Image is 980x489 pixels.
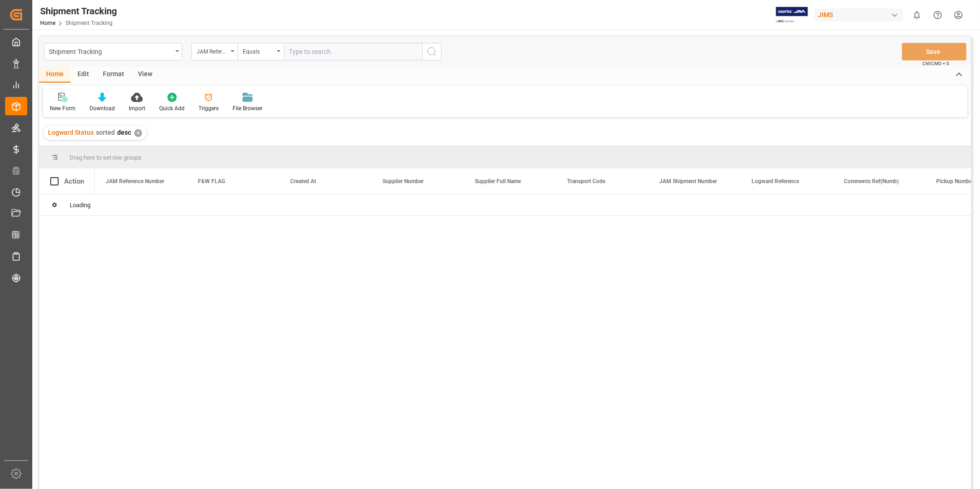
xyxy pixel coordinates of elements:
div: ✕ [134,129,142,137]
span: Supplier Number [382,178,424,185]
div: JAM Reference Number [197,45,228,56]
div: File Browser [233,104,263,113]
span: Logward Reference [752,178,799,185]
div: New Form [50,104,76,113]
span: sorted [96,129,115,136]
div: Equals [243,45,274,56]
div: Shipment Tracking [49,45,172,57]
div: Shipment Tracking [40,4,117,18]
div: Quick Add [159,104,185,113]
div: Import [129,104,145,113]
div: JIMS [814,8,903,22]
div: Triggers [198,104,219,113]
span: Loading [70,202,90,209]
button: Save [902,43,967,60]
span: Logward Status [48,129,94,136]
span: Transport Code [567,178,605,185]
span: Pickup Number [936,178,974,185]
span: F&W FLAG [198,178,225,185]
span: JAM Reference Number [106,178,164,185]
div: Home [39,67,71,83]
button: search button [422,43,442,60]
div: Download [90,104,115,113]
div: Format [96,67,131,83]
button: open menu [191,43,238,60]
img: Exertis%20JAM%20-%20Email%20Logo.jpg_1722504956.jpg [776,7,808,23]
button: show 0 new notifications [907,5,927,25]
button: JIMS [814,6,907,24]
a: Home [40,20,55,26]
input: Type to search [284,43,422,60]
button: Help Center [927,5,948,25]
button: open menu [44,43,182,60]
span: Supplier Full Name [475,178,521,185]
span: Comments Ref(Numb) [844,178,899,185]
span: desc [117,129,131,136]
div: View [131,67,159,83]
span: Ctrl/CMD + S [922,60,949,67]
span: Created At [290,178,316,185]
span: JAM Shipment Number [659,178,717,185]
button: open menu [238,43,284,60]
span: Drag here to set row groups [70,154,142,161]
div: Edit [71,67,96,83]
div: Action [64,177,84,185]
